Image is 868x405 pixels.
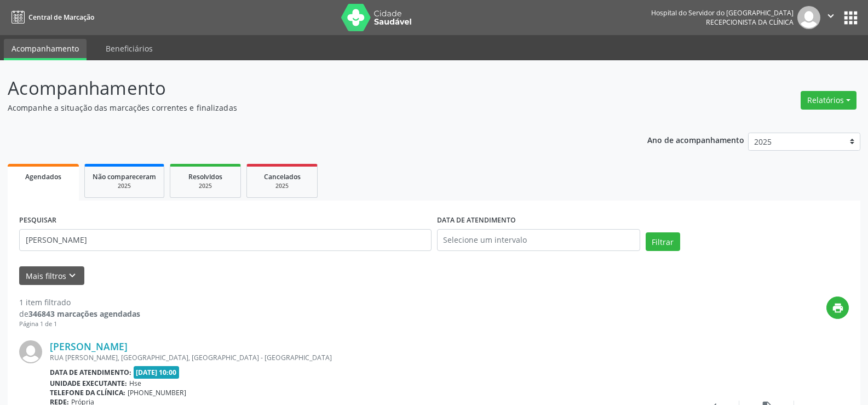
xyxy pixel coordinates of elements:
[25,172,61,181] span: Agendados
[178,182,233,190] div: 2025
[93,172,156,181] span: Não compareceram
[19,308,140,320] div: de
[19,229,432,251] input: Nome, código do beneficiário ou CPF
[647,133,744,146] p: Ano de acompanhamento
[50,388,125,397] b: Telefone da clínica:
[255,182,309,190] div: 2025
[19,296,140,308] div: 1 item filtrado
[98,39,160,58] a: Beneficiários
[8,102,605,113] p: Acompanhe a situação das marcações correntes e finalizadas
[66,270,78,282] i: keyboard_arrow_down
[50,379,127,388] b: Unidade executante:
[826,296,849,319] button: print
[134,366,180,379] span: [DATE] 10:00
[264,172,301,181] span: Cancelados
[19,212,56,229] label: PESQUISAR
[706,18,794,27] span: Recepcionista da clínica
[128,388,186,397] span: [PHONE_NUMBER]
[129,379,141,388] span: Hse
[8,75,605,102] p: Acompanhamento
[646,232,680,251] button: Filtrar
[28,13,94,22] span: Central de Marcação
[8,8,94,26] a: Central de Marcação
[93,182,156,190] div: 2025
[832,302,844,314] i: print
[825,10,837,22] i: 
[50,368,131,377] b: Data de atendimento:
[437,212,516,229] label: DATA DE ATENDIMENTO
[28,309,140,319] strong: 346843 marcações agendadas
[4,39,87,60] a: Acompanhamento
[188,172,222,181] span: Resolvidos
[50,340,128,352] a: [PERSON_NAME]
[19,266,84,286] button: Mais filtroskeyboard_arrow_down
[651,8,794,18] div: Hospital do Servidor do [GEOGRAPHIC_DATA]
[437,229,640,251] input: Selecione um intervalo
[801,91,856,110] button: Relatórios
[19,320,140,329] div: Página 1 de 1
[19,340,42,363] img: img
[841,8,860,27] button: apps
[797,6,820,29] img: img
[50,353,685,362] div: RUA [PERSON_NAME], [GEOGRAPHIC_DATA], [GEOGRAPHIC_DATA] - [GEOGRAPHIC_DATA]
[820,6,841,29] button: 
